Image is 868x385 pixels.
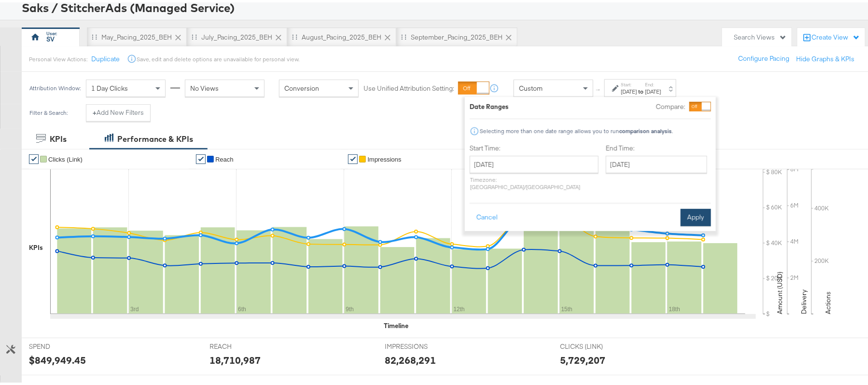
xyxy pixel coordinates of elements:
[215,153,234,161] span: Reach
[93,106,97,115] strong: +
[348,152,358,162] a: ✔
[812,30,860,40] div: Create View
[637,85,645,93] strong: to
[29,152,39,162] a: ✔
[29,351,86,365] div: $849,949.45
[594,86,603,89] span: ↑
[470,100,509,109] div: Date Ranges
[29,53,87,61] div: Personal View Actions:
[645,79,661,85] label: End:
[302,30,381,40] div: August_Pacing_2025_BEH
[210,340,282,349] span: REACH
[364,82,454,91] label: Use Unified Attribution Setting:
[470,206,504,224] button: Cancel
[385,351,436,365] div: 82,268,291
[91,82,128,90] span: 1 Day Clicks
[201,30,272,40] div: July_Pacing_2025_BEH
[29,241,43,250] div: KPIs
[137,53,299,61] div: Save, edit and delete options are unavailable for personal view.
[621,85,637,93] div: [DATE]
[560,351,605,365] div: 5,729,207
[292,32,297,37] div: Drag to reorder tab
[470,174,599,188] p: Timezone: [GEOGRAPHIC_DATA]/[GEOGRAPHIC_DATA]
[367,153,401,161] span: Impressions
[29,107,68,114] div: Filter & Search:
[824,289,833,312] text: Actions
[560,340,632,349] span: CLICKS (LINK)
[117,131,193,142] div: Performance & KPIs
[192,32,197,37] div: Drag to reorder tab
[681,206,711,224] button: Apply
[401,32,406,37] div: Drag to reorder tab
[284,82,319,90] span: Conversion
[411,30,503,40] div: September_Pacing_2025_BEH
[29,340,101,349] span: SPEND
[800,287,809,312] text: Delivery
[619,125,672,132] strong: comparison analysis
[732,48,797,65] button: Configure Pacing
[210,351,261,365] div: 18,710,987
[776,269,784,312] text: Amount (USD)
[29,82,81,89] div: Attribution Window:
[48,153,83,161] span: Clicks (Link)
[101,30,172,40] div: May_Pacing_2025_BEH
[606,141,711,151] label: End Time:
[621,79,637,85] label: Start:
[470,141,599,151] label: Start Time:
[91,52,120,61] button: Duplicate
[50,131,67,142] div: KPIs
[385,340,457,349] span: IMPRESSIONS
[86,102,151,119] button: +Add New Filters
[645,85,661,93] div: [DATE]
[479,125,673,132] div: Selecting more than one date range allows you to run .
[46,32,55,41] div: SV
[196,152,206,162] a: ✔
[797,52,855,61] button: Hide Graphs & KPIs
[190,82,219,90] span: No Views
[519,82,543,90] span: Custom
[656,100,686,109] label: Compare:
[734,30,787,40] div: Search Views
[92,32,97,37] div: Drag to reorder tab
[384,319,408,328] div: Timeline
